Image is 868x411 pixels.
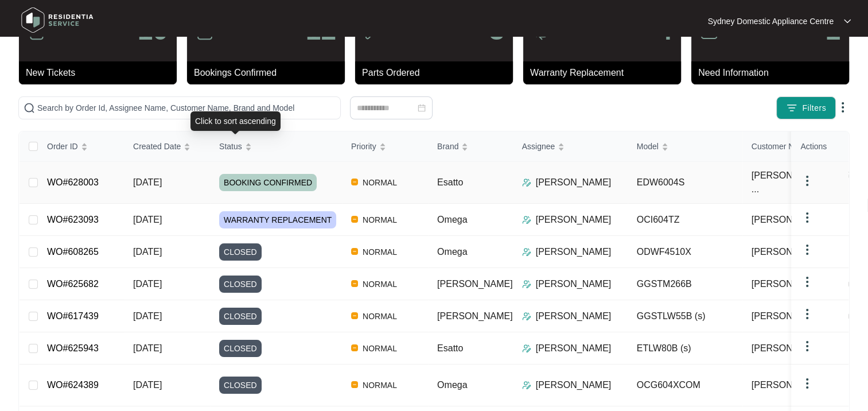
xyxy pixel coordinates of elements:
span: [PERSON_NAME] [752,245,827,259]
img: dropdown arrow [800,243,814,257]
span: Esatto [437,343,463,353]
span: [PERSON_NAME] [752,378,827,392]
img: Assigner Icon [522,215,531,224]
p: [PERSON_NAME] [536,213,612,227]
p: Parts Ordered [362,66,513,80]
span: Created Date [133,140,181,153]
span: CLOSED [219,377,262,394]
img: dropdown arrow [800,211,814,224]
span: [DATE] [133,247,162,257]
img: Vercel Logo [351,216,358,223]
a: WO#624389 [47,380,99,390]
span: [PERSON_NAME] [752,213,827,227]
span: CLOSED [219,308,262,325]
span: [DATE] [133,177,162,187]
img: Vercel Logo [351,312,358,319]
img: Vercel Logo [351,248,358,255]
span: Order ID [47,140,78,153]
span: Model [637,140,659,153]
span: NORMAL [358,245,402,259]
img: filter icon [786,102,797,114]
span: [DATE] [133,380,162,390]
p: Bookings Confirmed [194,66,345,80]
p: [PERSON_NAME] [536,277,612,291]
td: ODWF4510X [628,236,742,268]
img: dropdown arrow [800,275,814,289]
span: [DATE] [133,311,162,321]
span: Priority [351,140,376,153]
span: Omega [437,247,467,257]
img: Vercel Logo [351,381,358,388]
img: Assigner Icon [522,247,531,257]
td: ETLW80B (s) [628,332,742,365]
a: WO#625943 [47,343,99,353]
p: 12 [306,17,336,44]
img: Vercel Logo [351,344,358,351]
span: NORMAL [358,342,402,355]
th: Status [210,131,342,162]
a: WO#608265 [47,247,99,257]
p: [PERSON_NAME] [536,378,612,392]
th: Brand [428,131,513,162]
img: dropdown arrow [844,18,851,24]
img: Assigner Icon [522,344,531,353]
span: CLOSED [219,340,262,357]
td: EDW6004S [628,162,742,204]
p: 3 [489,17,504,44]
a: WO#625682 [47,279,99,289]
img: dropdown arrow [800,377,814,390]
span: [DATE] [133,215,162,224]
th: Actions [791,131,848,162]
span: Status [219,140,242,153]
p: 1 [825,17,840,44]
span: [PERSON_NAME]... [752,277,835,291]
p: Need Information [698,66,849,80]
span: NORMAL [358,309,402,323]
img: Assigner Icon [522,280,531,289]
img: search-icon [24,102,35,114]
span: Customer Name [752,140,810,153]
img: Vercel Logo [351,179,358,185]
span: Brand [437,140,458,153]
p: New Tickets [26,66,177,80]
span: NORMAL [358,378,402,392]
span: Assignee [522,140,555,153]
a: WO#628003 [47,177,99,187]
span: NORMAL [358,176,402,189]
span: [DATE] [133,279,162,289]
div: Click to sort ascending [190,111,281,131]
span: [PERSON_NAME] [752,342,827,355]
th: Priority [342,131,428,162]
span: NORMAL [358,277,402,291]
p: [PERSON_NAME] [536,309,612,323]
td: GGSTLW55B (s) [628,300,742,332]
img: residentia service logo [17,3,98,37]
img: dropdown arrow [800,174,814,188]
p: [PERSON_NAME] [536,245,612,259]
th: Created Date [124,131,210,162]
img: Assigner Icon [522,312,531,321]
span: BOOKING CONFIRMED [219,174,317,191]
a: WO#623093 [47,215,99,224]
button: filter iconFilters [776,96,836,119]
th: Order ID [38,131,124,162]
td: OCI604TZ [628,204,742,236]
p: [PERSON_NAME] [536,176,612,189]
p: [PERSON_NAME] [536,342,612,355]
span: Filters [802,102,826,114]
span: WARRANTY REPLACEMENT [219,211,336,228]
span: Omega [437,380,467,390]
p: Sydney Domestic Appliance Centre [708,15,834,27]
img: dropdown arrow [800,339,814,353]
span: [PERSON_NAME] [437,279,513,289]
img: Assigner Icon [522,381,531,390]
span: Omega [437,215,467,224]
p: 10 [138,17,168,44]
p: Warranty Replacement [530,66,681,80]
input: Search by Order Id, Assignee Name, Customer Name, Brand and Model [37,102,336,114]
img: Assigner Icon [522,178,531,187]
a: WO#617439 [47,311,99,321]
td: GGSTM266B [628,268,742,300]
span: [DATE] [133,343,162,353]
span: CLOSED [219,243,262,261]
